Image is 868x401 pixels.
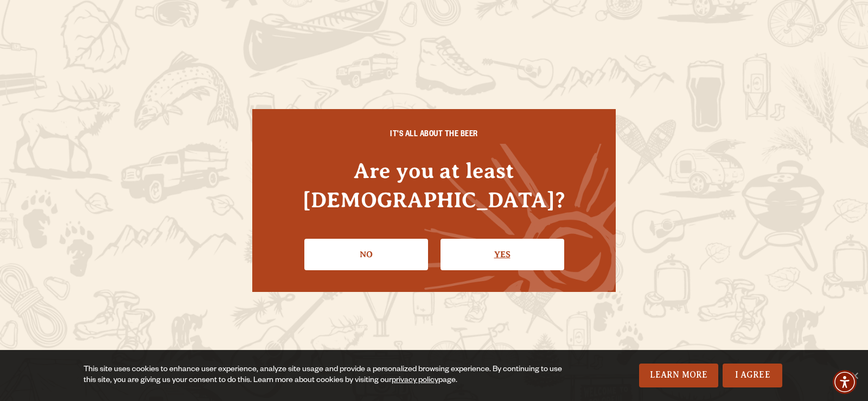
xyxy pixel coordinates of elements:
[274,131,594,141] h6: IT'S ALL ABOUT THE BEER
[441,239,564,270] a: Confirm I'm 21 or older
[84,365,572,386] div: This site uses cookies to enhance user experience, analyze site usage and provide a personalized ...
[392,377,438,385] a: privacy policy
[833,370,857,394] div: Accessibility Menu
[304,239,428,270] a: No
[639,364,719,387] a: Learn More
[274,156,594,214] h4: Are you at least [DEMOGRAPHIC_DATA]?
[723,364,782,387] a: I Agree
